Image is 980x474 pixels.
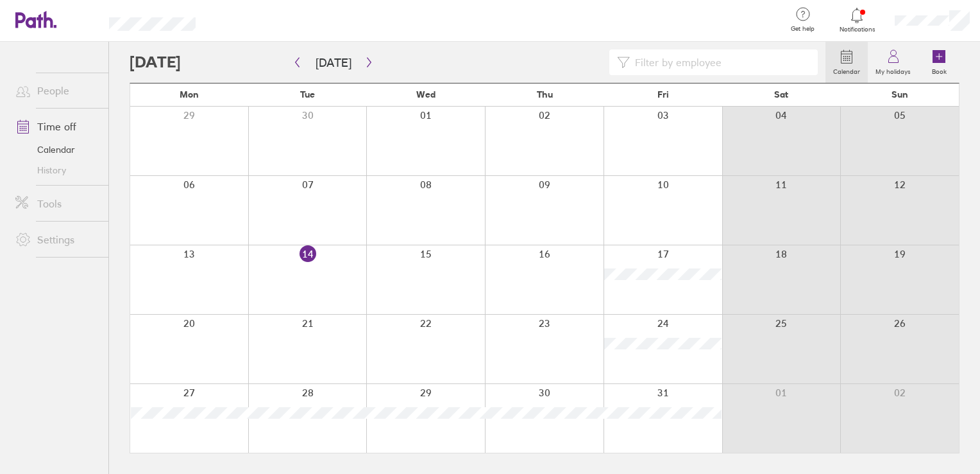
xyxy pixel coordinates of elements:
[630,50,811,75] input: Filter by employee
[5,114,108,139] a: Time off
[180,89,199,100] span: Mon
[5,78,108,103] a: People
[868,64,918,76] label: My holidays
[924,64,954,76] label: Book
[537,89,553,100] span: Thu
[918,42,959,83] a: Book
[782,25,824,33] span: Get help
[305,52,362,73] button: [DATE]
[836,6,878,33] a: Notifications
[825,42,868,83] a: Calendar
[825,64,868,76] label: Calendar
[891,89,908,100] span: Sun
[416,89,435,100] span: Wed
[5,227,108,252] a: Settings
[868,42,918,83] a: My holidays
[5,160,108,180] a: History
[836,26,878,33] span: Notifications
[5,139,108,160] a: Calendar
[300,89,315,100] span: Tue
[5,191,108,216] a: Tools
[774,89,788,100] span: Sat
[657,89,669,100] span: Fri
